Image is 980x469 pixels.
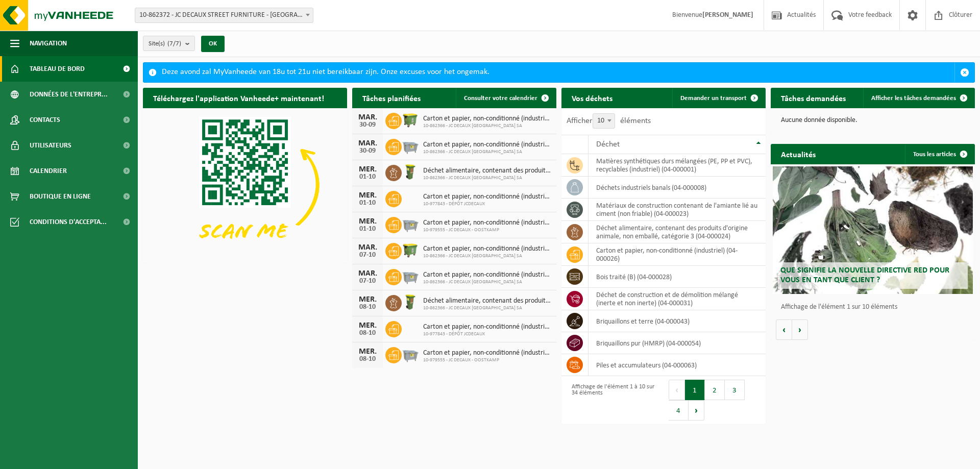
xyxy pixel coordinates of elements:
p: Aucune donnée disponible. [781,117,965,124]
img: WB-2500-GAL-GY-01 [402,267,419,285]
span: Carton et papier, non-conditionné (industriel) [423,115,551,123]
span: 10-979555 - JC DECAUX - OOSTKAMP [423,357,551,363]
div: MAR. [357,139,378,147]
a: Que signifie la nouvelle directive RED pour vous en tant que client ? [773,166,973,294]
td: matériaux de construction contenant de l'amiante lié au ciment (non friable) (04-000023) [589,199,766,221]
div: 08-10 [357,304,378,311]
div: MER. [357,322,378,330]
span: 10-862366 - JC DECAUX [GEOGRAPHIC_DATA] SA [423,305,551,311]
h2: Actualités [771,144,826,164]
span: 10 [593,113,615,129]
span: Site(s) [149,36,181,52]
span: Carton et papier, non-conditionné (industriel) [423,141,551,149]
div: 07-10 [357,252,378,259]
span: Carton et papier, non-conditionné (industriel) [423,349,551,357]
img: WB-2500-GAL-GY-01 [402,215,419,233]
td: déchets industriels banals (04-000008) [589,177,766,199]
span: Carton et papier, non-conditionné (industriel) [423,323,551,331]
img: WB-0060-HPE-GN-51 [402,163,419,181]
span: Données de l'entrepr... [30,82,108,107]
button: Previous [669,380,685,400]
div: MER. [357,165,378,174]
td: briquaillons pur (HMRP) (04-000054) [589,332,766,354]
div: Deze avond zal MyVanheede van 18u tot 21u niet bereikbaar zijn. Onze excuses voor het ongemak. [162,63,954,82]
span: 10-862372 - JC DECAUX STREET FURNITURE - BRUXELLES [135,8,313,22]
img: WB-2500-GAL-GY-01 [402,137,419,155]
span: Tableau de bord [30,56,85,82]
td: déchet alimentaire, contenant des produits d'origine animale, non emballé, catégorie 3 (04-000024) [589,221,766,243]
div: Affichage de l'élément 1 à 10 sur 34 éléments [567,379,658,422]
span: 10-977843 - DÉPÔT JCDECAUX [423,201,551,207]
span: Navigation [30,31,67,56]
span: Boutique en ligne [30,184,91,209]
span: 10-977843 - DÉPÔT JCDECAUX [423,331,551,337]
div: MAR. [357,113,378,121]
h2: Tâches demandées [771,88,856,108]
img: Download de VHEPlus App [143,108,347,261]
td: bois traité (B) (04-000028) [589,266,766,288]
span: Demander un transport [680,95,747,102]
h2: Téléchargez l'application Vanheede+ maintenant! [143,88,334,108]
span: 10-862366 - JC DECAUX [GEOGRAPHIC_DATA] SA [423,123,551,129]
div: MER. [357,295,378,304]
div: 08-10 [357,356,378,363]
div: MAR. [357,243,378,252]
button: 2 [705,380,725,400]
div: 01-10 [357,174,378,181]
span: Carton et papier, non-conditionné (industriel) [423,219,551,227]
td: briquaillons et terre (04-000043) [589,310,766,332]
div: 08-10 [357,330,378,337]
button: Vorige [776,319,792,340]
span: Déchet alimentaire, contenant des produits d'origine animale, non emballé, catég... [423,167,551,175]
span: 10-862366 - JC DECAUX [GEOGRAPHIC_DATA] SA [423,175,551,181]
td: carton et papier, non-conditionné (industriel) (04-000026) [589,243,766,266]
span: 10 [593,114,615,128]
img: WB-1100-HPE-GN-50 [402,111,419,129]
button: Site(s)(7/7) [143,36,195,51]
td: Piles et accumulateurs (04-000063) [589,354,766,376]
a: Afficher les tâches demandées [863,88,974,108]
span: 10-862366 - JC DECAUX [GEOGRAPHIC_DATA] SA [423,279,551,285]
span: Conditions d'accepta... [30,209,107,235]
div: 07-10 [357,278,378,285]
span: Calendrier [30,158,67,184]
a: Demander un transport [672,88,765,108]
button: 4 [669,400,689,421]
div: MER. [357,348,378,356]
span: Afficher les tâches demandées [871,95,956,102]
span: Que signifie la nouvelle directive RED pour vous en tant que client ? [780,266,949,284]
button: Volgende [792,319,808,340]
count: (7/7) [167,40,181,47]
span: Carton et papier, non-conditionné (industriel) [423,271,551,279]
div: MER. [357,217,378,226]
img: WB-1100-HPE-GN-50 [402,241,419,259]
div: MER. [357,191,378,200]
td: matières synthétiques durs mélangées (PE, PP et PVC), recyclables (industriel) (04-000001) [589,154,766,177]
img: WB-0060-HPE-GN-51 [402,293,419,311]
h2: Vos déchets [561,88,623,108]
div: 30-09 [357,147,378,155]
div: 01-10 [357,200,378,207]
span: 10-979555 - JC DECAUX - OOSTKAMP [423,227,551,233]
span: Déchet alimentaire, contenant des produits d'origine animale, non emballé, catég... [423,297,551,305]
img: WB-2500-GAL-GY-01 [402,345,419,363]
span: 10-862366 - JC DECAUX [GEOGRAPHIC_DATA] SA [423,149,551,155]
button: 3 [725,380,745,400]
span: Carton et papier, non-conditionné (industriel) [423,193,551,201]
h2: Tâches planifiées [352,88,431,108]
td: déchet de construction et de démolition mélangé (inerte et non inerte) (04-000031) [589,288,766,310]
strong: [PERSON_NAME] [702,11,753,19]
label: Afficher éléments [567,117,651,125]
p: Affichage de l'élément 1 sur 10 éléments [781,304,970,311]
div: 30-09 [357,121,378,129]
span: Déchet [596,140,620,149]
button: 1 [685,380,705,400]
span: Consulter votre calendrier [464,95,537,102]
button: Next [689,400,704,421]
span: Utilisateurs [30,133,71,158]
a: Tous les articles [905,144,974,164]
span: 10-862366 - JC DECAUX [GEOGRAPHIC_DATA] SA [423,253,551,259]
span: Carton et papier, non-conditionné (industriel) [423,245,551,253]
div: 01-10 [357,226,378,233]
button: OK [201,36,225,52]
